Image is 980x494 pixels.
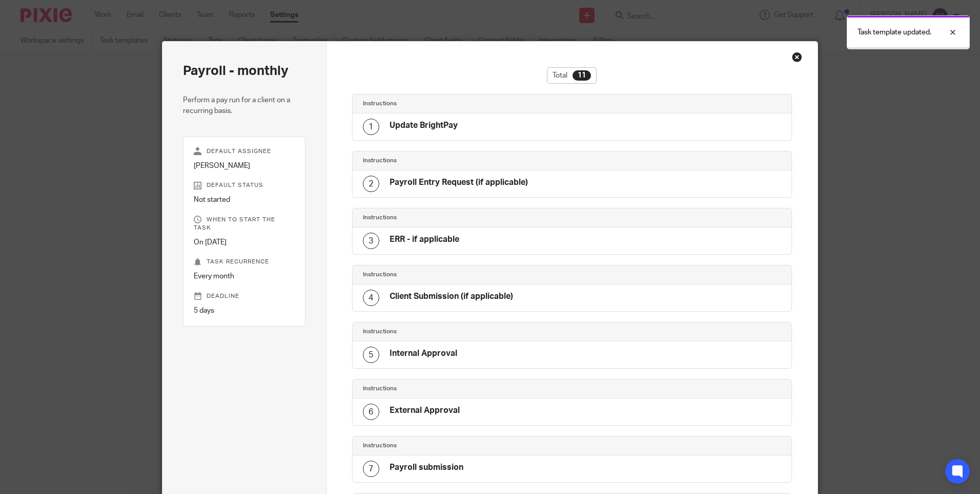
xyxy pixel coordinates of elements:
h4: Instructions [363,271,572,279]
h4: ERR - if applicable [390,234,459,245]
h4: Instructions [363,100,572,108]
h4: External Approval [390,405,460,416]
div: 1 [363,119,379,135]
div: 4 [363,290,379,306]
div: Total [547,67,597,84]
h4: Update BrightPay [390,120,458,131]
div: 6 [363,404,379,420]
h4: Instructions [363,328,572,336]
h4: Instructions [363,214,572,222]
div: Close this dialog window [792,52,802,62]
div: 5 [363,347,379,363]
h4: Instructions [363,385,572,393]
div: 7 [363,461,379,477]
h4: Payroll Entry Request (if applicable) [390,177,528,188]
p: Not started [194,195,295,205]
p: Perform a pay run for a client on a recurring basis. [183,95,305,116]
p: Every month [194,271,295,281]
div: 2 [363,176,379,192]
h4: Instructions [363,442,572,450]
h4: Payroll submission [390,462,463,473]
p: 5 days [194,306,295,316]
p: Default assignee [194,147,295,156]
div: 11 [573,70,591,81]
h4: Instructions [363,157,572,165]
p: When to start the task [194,216,295,232]
p: Task recurrence [194,258,295,266]
h4: Internal Approval [390,348,457,359]
h2: Payroll - monthly [183,62,305,80]
p: Deadline [194,292,295,300]
div: 3 [363,233,379,249]
p: Default status [194,181,295,189]
p: Task template updated. [857,27,931,37]
p: On [DATE] [194,237,295,248]
p: [PERSON_NAME] [194,161,295,171]
h4: Client Submission (if applicable) [390,291,513,302]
